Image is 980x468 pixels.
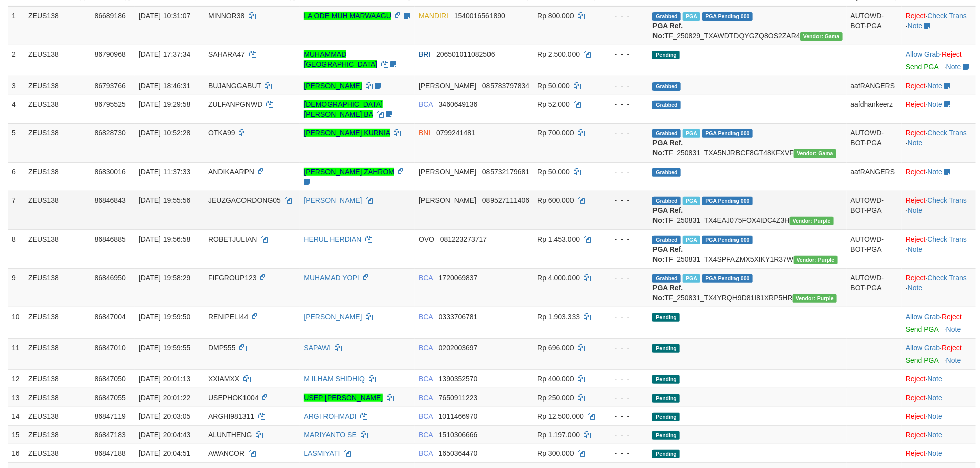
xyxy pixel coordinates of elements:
td: ZEUS138 [24,76,90,95]
span: Copy 206501011082506 to clipboard [436,50,495,58]
a: Reject [906,82,926,90]
td: AUTOWD-BOT-PGA [847,191,902,229]
span: [DATE] 20:04:43 [139,431,190,439]
a: MARIYANTO SE [304,431,357,439]
span: BCA [419,449,433,457]
span: 86847055 [94,394,125,402]
td: ZEUS138 [24,6,90,45]
a: Reject [906,196,926,204]
td: aafRANGERS [847,76,902,95]
span: Pending [652,375,680,384]
span: Pending [652,344,680,353]
td: TF_250829_TXAWDTDQYGZQ8OS2ZAR4 [648,6,846,45]
a: Check Trans [928,196,967,204]
a: Reject [942,313,962,321]
span: · [906,344,942,352]
span: 86793766 [94,82,125,90]
span: Copy 1011466970 to clipboard [439,412,478,420]
span: 86847010 [94,344,125,352]
td: 6 [8,162,24,191]
a: Reject [906,129,926,137]
td: ZEUS138 [24,307,90,338]
td: ZEUS138 [24,338,90,369]
span: BRI [419,50,430,58]
span: Rp 1.197.000 [537,431,580,439]
b: PGA Ref. No: [652,206,683,224]
span: USEPHOK1004 [208,394,259,402]
span: Vendor URL: https://trx31.1velocity.biz [800,32,843,41]
div: - - - [604,374,644,384]
td: TF_250831_TXA5NJRBCF8GT48KFXVF [648,123,846,162]
span: [DATE] 19:55:56 [139,196,190,204]
span: Rp 400.000 [537,375,574,383]
td: 11 [8,338,24,369]
div: - - - [604,430,644,440]
td: TF_250831_TX4EAJ075FOX4IDC4Z3H [648,191,846,229]
span: Copy 7650911223 to clipboard [439,394,478,402]
span: Copy 0202003697 to clipboard [439,344,478,352]
span: Copy 1650364470 to clipboard [439,449,478,457]
span: BUJANGGABUT [208,82,261,90]
span: 86828730 [94,129,125,137]
td: · [902,425,976,444]
a: Note [908,245,923,253]
td: ZEUS138 [24,95,90,123]
a: Send PGA [906,325,938,333]
a: Reject [906,375,926,383]
span: Copy 1390352570 to clipboard [439,375,478,383]
span: RENIPELI44 [208,313,248,321]
span: BCA [419,431,433,439]
span: Rp 300.000 [537,449,574,457]
a: Note [908,284,923,292]
a: Note [928,100,943,108]
td: ZEUS138 [24,444,90,462]
span: Vendor URL: https://trx4.1velocity.biz [794,256,838,264]
span: [PERSON_NAME] [419,168,476,176]
span: [DATE] 20:04:51 [139,449,190,457]
td: 14 [8,407,24,425]
a: Check Trans [928,129,967,137]
span: Pending [652,431,680,440]
div: - - - [604,273,644,283]
span: Pending [652,313,680,322]
div: - - - [604,393,644,403]
span: 86830016 [94,168,125,176]
span: Marked by aafsreyleap [683,129,700,138]
td: · · [902,6,976,45]
a: Reject [906,449,926,457]
a: Reject [942,344,962,352]
a: M ILHAM SHIDHIQ [304,375,365,383]
div: - - - [604,81,644,91]
span: Rp 696.000 [537,344,574,352]
span: 86847050 [94,375,125,383]
td: ZEUS138 [24,123,90,162]
span: 86847183 [94,431,125,439]
a: LA ODE MUH MARWAAGU [304,12,391,20]
td: · [902,388,976,407]
b: PGA Ref. No: [652,22,683,40]
span: MANDIRI [419,12,448,20]
span: [DATE] 11:37:33 [139,168,190,176]
span: 86847004 [94,313,125,321]
a: Note [928,394,943,402]
a: Note [928,375,943,383]
span: [DATE] 18:46:31 [139,82,190,90]
span: Vendor URL: https://trx4.1velocity.biz [790,217,834,225]
td: 9 [8,268,24,307]
span: 86689186 [94,12,125,20]
a: Note [946,325,961,333]
span: · [906,313,942,321]
a: [PERSON_NAME] [304,196,362,204]
td: ZEUS138 [24,162,90,191]
a: Note [946,356,961,364]
span: · [906,50,942,58]
span: [DATE] 20:01:13 [139,375,190,383]
td: · [902,444,976,462]
a: Note [928,168,943,176]
a: Allow Grab [906,344,940,352]
a: Reject [906,12,926,20]
div: - - - [604,11,644,21]
td: AUTOWD-BOT-PGA [847,6,902,45]
span: Marked by aafsreyleap [683,236,700,244]
span: Rp 800.000 [537,12,574,20]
